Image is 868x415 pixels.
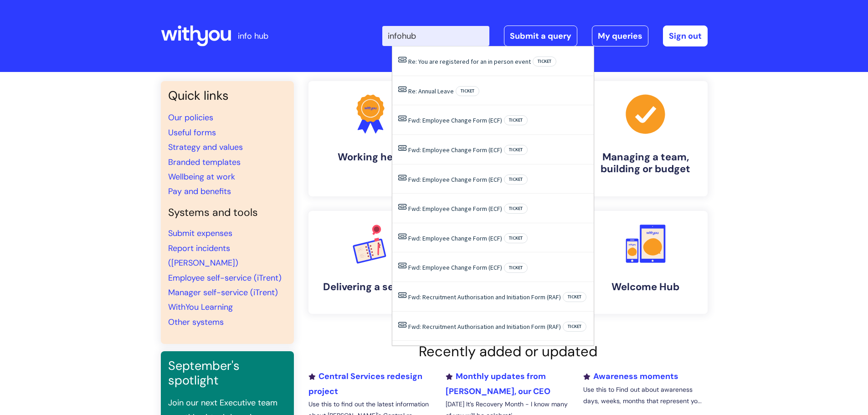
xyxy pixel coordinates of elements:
[168,272,282,283] a: Employee self-service (iTrent)
[592,26,648,46] a: My queries
[308,343,708,360] h2: Recently added or updated
[563,322,586,332] span: Ticket
[168,302,233,313] a: WithYou Learning
[504,145,528,155] span: Ticket
[504,263,528,273] span: Ticket
[408,293,561,301] a: Fwd: Recruitment Authorisation and Initiation Form (RAF)
[408,323,561,331] a: Fwd: Recruitment Authorisation and Initiation Form (RAF)
[168,359,287,388] h3: September's spotlight
[504,115,528,125] span: Ticket
[168,228,232,239] a: Submit expenses
[168,88,287,103] h3: Quick links
[504,204,528,214] span: Ticket
[168,243,238,268] a: Report incidents ([PERSON_NAME])
[408,263,502,272] a: Fwd: Employee Change Form (ECF)
[583,384,707,407] p: Use this to Find out about awareness days, weeks, months that represent yo...
[408,87,454,95] a: Re: Annual Leave
[408,205,502,213] a: Fwd: Employee Change Form (ECF)
[663,26,708,46] a: Sign out
[382,26,489,46] input: Search
[316,281,425,293] h4: Delivering a service
[408,116,502,124] a: Fwd: Employee Change Form (ECF)
[446,371,550,396] a: Monthly updates from [PERSON_NAME], our CEO
[583,371,678,382] a: Awareness moments
[504,174,528,184] span: Ticket
[408,175,502,184] a: Fwd: Employee Change Form (ECF)
[504,26,577,46] a: Submit a query
[533,56,556,67] span: Ticket
[584,81,708,196] a: Managing a team, building or budget
[168,317,224,328] a: Other systems
[504,233,528,243] span: Ticket
[168,142,243,153] a: Strategy and values
[408,146,502,154] a: Fwd: Employee Change Form (ECF)
[563,292,586,302] span: Ticket
[168,171,235,182] a: Wellbeing at work
[168,127,216,138] a: Useful forms
[168,287,278,298] a: Manager self-service (iTrent)
[591,281,700,293] h4: Welcome Hub
[308,81,432,196] a: Working here
[408,234,502,242] a: Fwd: Employee Change Form (ECF)
[168,112,213,123] a: Our policies
[308,371,422,396] a: Central Services redesign project
[408,57,531,66] a: Re: You are registered for an in person event
[591,151,700,175] h4: Managing a team, building or budget
[238,29,268,43] p: info hub
[308,211,432,314] a: Delivering a service
[584,211,708,314] a: Welcome Hub
[382,26,708,46] div: | -
[316,151,425,163] h4: Working here
[168,157,241,168] a: Branded templates
[456,86,479,96] span: Ticket
[168,206,287,219] h4: Systems and tools
[168,186,231,197] a: Pay and benefits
